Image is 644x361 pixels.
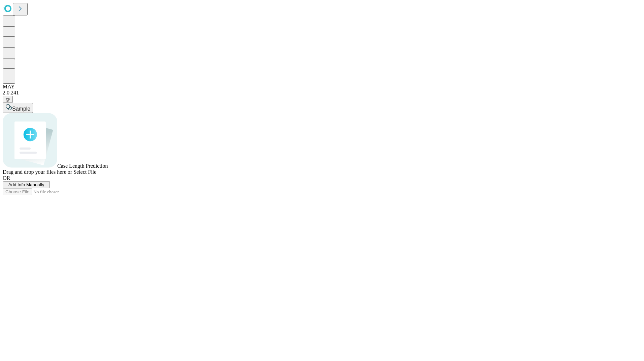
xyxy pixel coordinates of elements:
span: Sample [12,106,30,112]
span: OR [3,175,10,181]
button: Sample [3,103,33,113]
div: 2.0.241 [3,90,641,96]
span: Select File [73,169,96,175]
button: Add Info Manually [3,181,50,188]
span: Drag and drop your files here or [3,169,72,175]
span: Case Length Prediction [57,163,108,169]
button: @ [3,96,13,103]
span: @ [5,97,10,102]
div: MAY [3,84,641,90]
span: Add Info Manually [8,182,44,187]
